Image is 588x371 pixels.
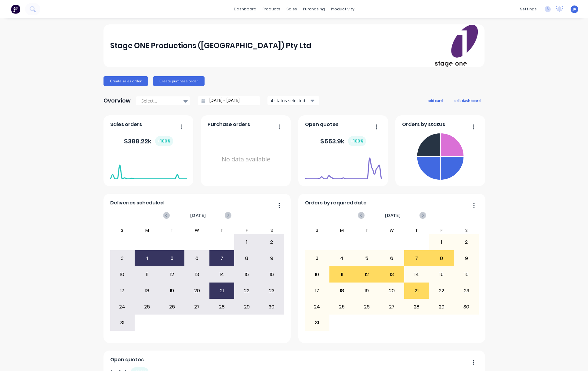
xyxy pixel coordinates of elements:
[379,299,404,315] div: 27
[405,267,429,282] div: 14
[110,121,142,128] span: Sales orders
[517,5,540,14] div: settings
[355,267,379,282] div: 12
[454,299,479,315] div: 30
[110,40,311,52] div: Stage ONE Productions ([GEOGRAPHIC_DATA]) Pty Ltd
[110,267,135,282] div: 10
[160,227,185,234] div: T
[185,283,209,298] div: 20
[454,283,479,298] div: 23
[405,283,429,298] div: 21
[573,6,576,12] span: JK
[429,267,454,282] div: 15
[208,121,250,128] span: Purchase orders
[348,136,366,146] div: + 100 %
[110,199,164,207] span: Deliveries scheduled
[155,136,173,146] div: + 100 %
[424,96,447,104] button: add card
[124,136,173,146] div: $ 388.22k
[110,315,135,330] div: 31
[184,227,209,234] div: W
[135,267,159,282] div: 11
[305,299,329,315] div: 24
[260,235,284,250] div: 2
[305,283,329,298] div: 17
[305,251,329,266] div: 3
[234,267,259,282] div: 15
[379,227,404,234] div: W
[379,283,404,298] div: 20
[103,76,148,86] button: Create sales order
[110,251,135,266] div: 3
[355,251,379,266] div: 5
[305,227,330,234] div: S
[330,251,354,266] div: 4
[135,299,159,315] div: 25
[234,235,259,250] div: 1
[454,267,479,282] div: 16
[160,299,184,315] div: 26
[185,267,209,282] div: 13
[234,227,259,234] div: F
[405,299,429,315] div: 28
[11,5,20,14] img: Factory
[429,235,454,250] div: 1
[135,283,159,298] div: 18
[355,283,379,298] div: 19
[210,267,234,282] div: 14
[354,227,379,234] div: T
[160,283,184,298] div: 19
[260,299,284,315] div: 30
[267,96,319,105] button: 4 status selected
[234,283,259,298] div: 22
[435,25,478,67] img: Stage ONE Productions (VIC) Pty Ltd
[429,299,454,315] div: 29
[355,299,379,315] div: 26
[328,5,358,14] div: productivity
[330,299,354,315] div: 25
[454,251,479,266] div: 9
[210,283,234,298] div: 21
[330,267,354,282] div: 11
[429,227,454,234] div: F
[271,97,309,104] div: 4 status selected
[260,267,284,282] div: 16
[160,267,184,282] div: 12
[153,76,205,86] button: Create purchase order
[260,5,283,14] div: products
[404,227,429,234] div: T
[429,283,454,298] div: 22
[454,235,479,250] div: 2
[329,227,354,234] div: M
[209,227,234,234] div: T
[231,5,260,14] a: dashboard
[234,251,259,266] div: 8
[305,267,329,282] div: 10
[283,5,300,14] div: sales
[185,251,209,266] div: 6
[405,251,429,266] div: 7
[305,121,339,128] span: Open quotes
[305,315,329,330] div: 31
[454,227,479,234] div: S
[234,299,259,315] div: 29
[402,121,445,128] span: Orders by status
[259,227,284,234] div: S
[429,251,454,266] div: 8
[210,251,234,266] div: 7
[110,356,144,363] span: Open quotes
[450,96,485,104] button: edit dashboard
[379,267,404,282] div: 13
[185,299,209,315] div: 27
[135,227,160,234] div: M
[208,131,284,188] div: No data available
[103,95,131,107] div: Overview
[379,251,404,266] div: 6
[210,299,234,315] div: 28
[330,283,354,298] div: 18
[110,283,135,298] div: 17
[135,251,159,266] div: 4
[110,299,135,315] div: 24
[110,227,135,234] div: S
[320,136,366,146] div: $ 553.9k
